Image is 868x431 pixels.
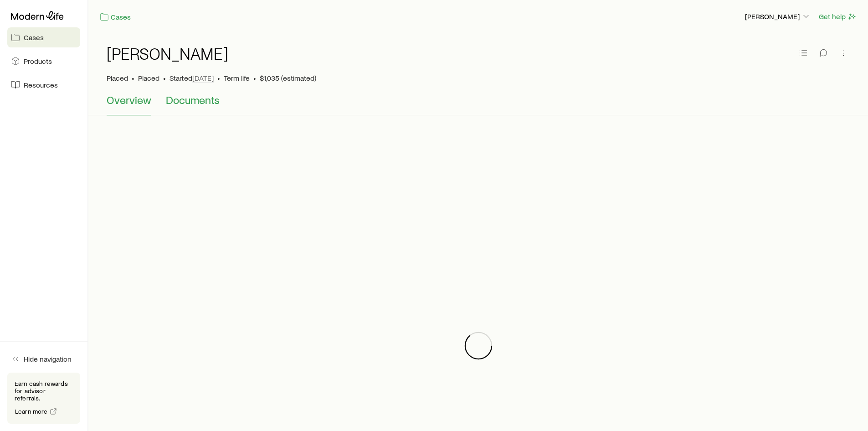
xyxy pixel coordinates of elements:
span: Term life [224,73,250,83]
span: Cases [24,33,44,42]
button: Hide navigation [7,349,80,369]
button: [PERSON_NAME] [745,11,811,22]
div: Earn cash rewards for advisor referrals.Learn more [7,373,80,424]
p: Earn cash rewards for advisor referrals. [15,380,73,402]
span: Documents [166,93,220,106]
span: • [253,73,256,83]
div: Case details tabs [107,93,850,115]
span: • [132,73,134,83]
span: Hide navigation [24,354,72,363]
p: [PERSON_NAME] [745,12,811,21]
span: Learn more [15,408,48,415]
h1: [PERSON_NAME] [107,44,228,62]
button: Get help [818,11,857,22]
a: Cases [99,12,131,22]
span: Products [24,57,52,66]
span: • [163,73,166,83]
span: • [217,73,220,83]
a: Products [7,51,80,71]
a: Resources [7,75,80,95]
span: Resources [24,80,58,89]
a: Cases [7,27,80,47]
span: Placed [138,73,159,83]
span: Overview [107,93,151,106]
span: [DATE] [192,73,214,83]
span: $1,035 (estimated) [260,73,316,83]
p: Started [169,73,214,83]
p: Placed [107,73,128,83]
